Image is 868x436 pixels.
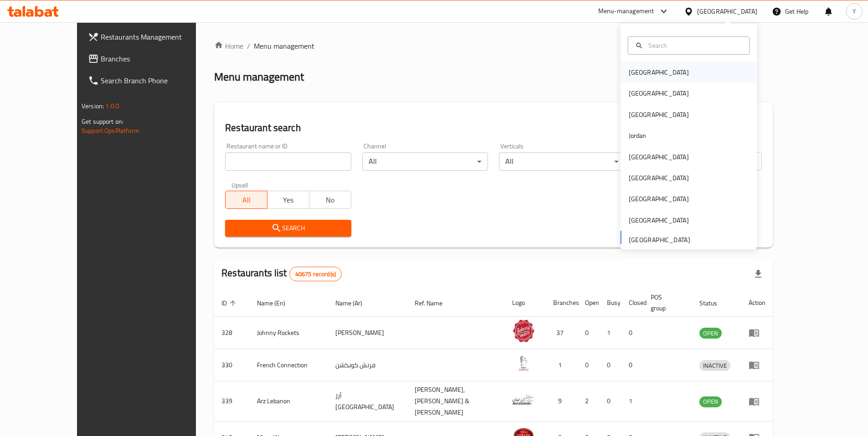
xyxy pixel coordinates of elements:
[747,263,769,285] div: Export file
[629,152,689,162] div: [GEOGRAPHIC_DATA]
[699,396,722,407] div: OPEN
[629,215,689,225] div: [GEOGRAPHIC_DATA]
[221,298,239,309] span: ID
[214,70,304,84] h2: Menu management
[645,41,744,51] input: Search
[271,193,306,207] span: Yes
[699,328,722,339] div: OPEN
[499,152,625,171] div: All
[214,41,243,51] a: Home
[225,121,762,135] h2: Restaurant search
[225,191,267,209] button: All
[105,100,119,112] span: 1.0.0
[546,381,578,421] td: 9
[621,381,643,421] td: 1
[232,223,344,234] span: Search
[651,292,681,314] span: POS group
[101,53,215,64] span: Branches
[101,75,215,86] span: Search Branch Phone
[578,381,600,421] td: 2
[231,182,248,188] label: Upsell
[214,381,250,421] td: 339
[600,349,621,381] td: 0
[512,319,535,342] img: Johnny Rockets
[629,173,689,183] div: [GEOGRAPHIC_DATA]
[578,289,600,317] th: Open
[621,349,643,381] td: 0
[600,289,621,317] th: Busy
[629,110,689,120] div: [GEOGRAPHIC_DATA]
[247,41,250,51] li: /
[749,360,765,370] div: Menu
[578,349,600,381] td: 0
[250,381,328,421] td: Arz Lebanon
[699,298,729,309] span: Status
[505,289,546,317] th: Logo
[225,152,351,171] input: Search for restaurant name or ID..
[229,193,264,207] span: All
[81,48,222,70] a: Branches
[512,388,535,411] img: Arz Lebanon
[328,349,407,381] td: فرنش كونكشن
[335,298,374,309] span: Name (Ar)
[699,360,730,371] span: INACTIVE
[82,100,104,112] span: Version:
[81,26,222,48] a: Restaurants Management
[749,396,765,407] div: Menu
[250,349,328,381] td: French Connection
[853,6,856,16] span: Y
[82,116,123,127] span: Get support on:
[699,328,722,339] span: OPEN
[546,317,578,349] td: 37
[629,88,689,98] div: [GEOGRAPHIC_DATA]
[578,317,600,349] td: 0
[415,298,454,309] span: Ref. Name
[741,289,773,317] th: Action
[546,349,578,381] td: 1
[313,193,348,207] span: No
[699,396,722,407] span: OPEN
[250,317,328,349] td: Johnny Rockets
[749,327,765,338] div: Menu
[600,381,621,421] td: 0
[225,220,351,237] button: Search
[697,6,757,16] div: [GEOGRAPHIC_DATA]
[407,381,505,421] td: [PERSON_NAME],[PERSON_NAME] & [PERSON_NAME]
[600,317,621,349] td: 1
[214,349,250,381] td: 330
[254,41,314,51] span: Menu management
[629,67,689,77] div: [GEOGRAPHIC_DATA]
[214,41,773,51] nav: breadcrumb
[289,267,342,281] div: Total records count
[328,381,407,421] td: أرز [GEOGRAPHIC_DATA]
[629,131,647,141] div: Jordan
[257,298,297,309] span: Name (En)
[546,289,578,317] th: Branches
[267,191,309,209] button: Yes
[621,289,643,317] th: Closed
[621,317,643,349] td: 0
[81,70,222,91] a: Search Branch Phone
[101,31,215,42] span: Restaurants Management
[629,194,689,204] div: [GEOGRAPHIC_DATA]
[309,191,351,209] button: No
[221,266,342,281] h2: Restaurants list
[328,317,407,349] td: [PERSON_NAME]
[214,317,250,349] td: 328
[82,125,139,137] a: Support.OpsPlatform
[362,152,488,171] div: All
[512,352,535,375] img: French Connection
[290,270,341,279] span: 40675 record(s)
[598,6,654,17] div: Menu-management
